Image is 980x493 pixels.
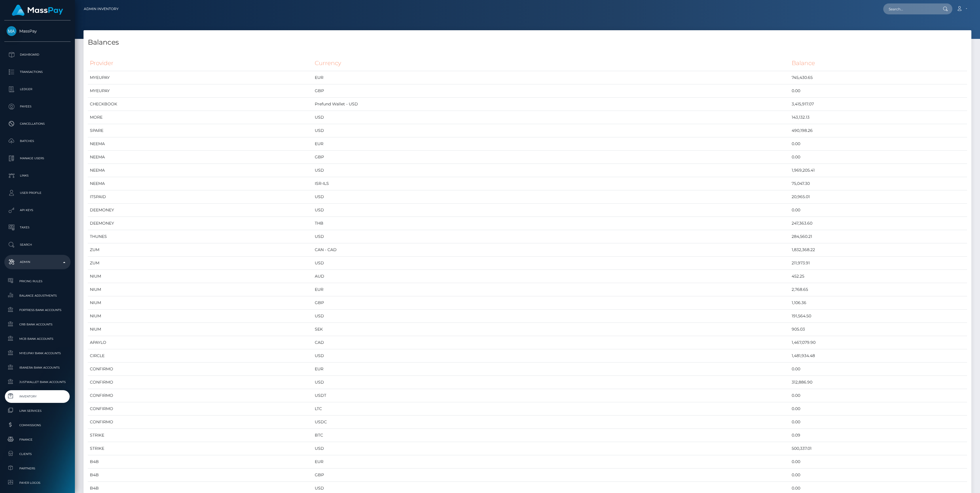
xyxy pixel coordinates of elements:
td: USD [313,230,790,243]
td: NEEMA [88,177,313,190]
td: 2,768.65 [790,283,967,296]
td: 0.00 [790,204,967,217]
td: 1,106.36 [790,296,967,310]
input: Search... [883,3,937,14]
a: Payer Logos [4,477,71,489]
td: EUR [313,363,790,376]
td: 0.00 [790,84,967,98]
span: Link Services [7,407,68,414]
p: Manage Users [7,154,68,163]
td: DEEMONEY [88,204,313,217]
td: 247,363.60 [790,217,967,230]
p: Payees [7,102,68,111]
td: 500,337.01 [790,442,967,455]
td: CHECKBOOK [88,98,313,111]
td: BTC [313,429,790,442]
span: MassPay [4,29,71,34]
a: API Keys [4,203,71,217]
p: API Keys [7,206,68,215]
td: USDC [313,416,790,429]
td: NIUM [88,270,313,283]
td: THB [313,217,790,230]
td: CAN - CAD [313,243,790,257]
img: MassPay Logo [12,5,63,16]
td: NIUM [88,296,313,310]
td: 452.25 [790,270,967,283]
th: Currency [313,55,790,71]
td: MYEUPAY [88,84,313,98]
td: NIUM [88,310,313,323]
td: SEK [313,323,790,336]
td: 211,973.91 [790,257,967,270]
a: MCB Bank Accounts [4,333,71,345]
td: 0.00 [790,137,967,151]
td: GBP [313,296,790,310]
a: Batches [4,134,71,148]
a: Balance Adjustments [4,289,71,302]
td: DEEMONEY [88,217,313,230]
span: CRB Bank Accounts [7,321,68,328]
p: Links [7,171,68,180]
td: EUR [313,455,790,469]
a: Search [4,238,71,252]
td: CONFIRMO [88,376,313,389]
td: 1,481,934.48 [790,349,967,363]
td: CONFIRMO [88,416,313,429]
td: 284,560.21 [790,230,967,243]
td: EUR [313,283,790,296]
a: Transactions [4,65,71,79]
a: Payees [4,99,71,114]
a: Admin [4,255,71,269]
p: Taxes [7,223,68,232]
a: Dashboard [4,48,71,62]
td: 0.09 [790,429,967,442]
td: ISR-ILS [313,177,790,190]
span: Inventory [7,393,68,400]
h4: Balances [88,37,967,48]
span: MyEUPay Bank Accounts [7,350,68,357]
td: NEEMA [88,137,313,151]
td: USD [313,349,790,363]
td: 191,564.50 [790,310,967,323]
a: Commissions [4,419,71,431]
span: Commissions [7,422,68,428]
td: USD [313,111,790,124]
td: SPARE [88,124,313,137]
a: MyEUPay Bank Accounts [4,347,71,359]
a: User Profile [4,186,71,200]
td: 3,415,917.07 [790,98,967,111]
span: Fortress Bank Accounts [7,307,68,313]
td: LTC [313,402,790,416]
td: USD [313,204,790,217]
td: 0.00 [790,469,967,482]
p: Dashboard [7,50,68,59]
td: 312,886.90 [790,376,967,389]
td: NIUM [88,323,313,336]
a: Finance [4,433,71,446]
th: Balance [790,55,967,71]
p: Cancellations [7,120,68,128]
td: 1,969,205.41 [790,164,967,177]
td: NEEMA [88,151,313,164]
a: Clients [4,448,71,460]
a: Ibanera Bank Accounts [4,361,71,374]
span: Balance Adjustments [7,292,68,299]
td: MORE [88,111,313,124]
a: Admin Inventory [84,3,119,15]
td: Prefund Wallet - USD [313,98,790,111]
td: ZUM [88,243,313,257]
td: USD [313,257,790,270]
span: Pricing Rules [7,278,68,285]
a: JustWallet Bank Accounts [4,376,71,388]
td: CONFIRMO [88,389,313,402]
td: 20,965.01 [790,190,967,204]
td: MYEUPAY [88,71,313,84]
a: Pricing Rules [4,275,71,287]
p: Ledger [7,85,68,94]
a: Links [4,168,71,183]
p: User Profile [7,189,68,197]
td: 745,430.65 [790,71,967,84]
p: Batches [7,137,68,145]
td: 1,467,079.90 [790,336,967,349]
td: USD [313,442,790,455]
